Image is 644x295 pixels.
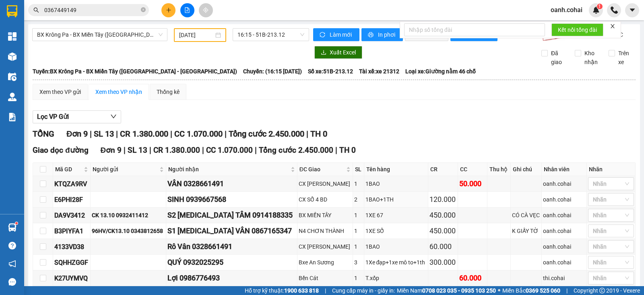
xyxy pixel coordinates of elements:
[53,192,91,208] td: E6PHI28F
[39,87,81,96] div: Xem theo VP gửi
[498,289,500,292] span: ⚪️
[8,32,17,41] img: dashboard-icon
[404,23,545,36] input: Nhập số tổng đài
[166,7,171,13] span: plus
[93,165,158,174] span: Người gửi
[206,145,253,155] span: CC 1.070.000
[378,30,396,39] span: In phơi
[8,73,17,81] img: warehouse-icon
[37,29,163,41] span: BX Krông Pa - BX Miền Tây (Chơn Thành - Chư Rcăm)
[428,163,458,176] th: CR
[365,195,427,204] div: 1BAO+1TH
[589,165,633,174] div: Nhãn
[299,226,351,235] div: N4 CHƠN THÀNH
[325,286,326,295] span: |
[551,23,603,36] button: Kết nối tổng đài
[54,210,89,220] div: DA9V3412
[54,258,89,268] div: SQHHZGGF
[167,272,295,284] div: Lợi 0986776493
[615,49,636,66] span: Trên xe
[8,52,17,61] img: warehouse-icon
[170,129,172,139] span: |
[245,286,319,295] span: Hỗ trợ kỹ thuật:
[174,129,223,139] span: CC 1.070.000
[168,165,289,174] span: Người nhận
[314,46,362,59] button: downloadXuất Excel
[558,25,597,34] span: Kết nối tổng đài
[321,50,326,56] span: download
[368,32,375,38] span: printer
[54,179,89,189] div: KTQZA9RV
[33,110,121,123] button: Lọc VP Gửi
[243,67,302,76] span: Chuyến: (16:15 [DATE])
[429,241,456,252] div: 60.000
[237,29,304,41] span: 16:15 - 51B-213.12
[199,3,213,17] button: aim
[354,258,363,267] div: 3
[543,195,585,204] div: oanh.cohai
[284,287,319,294] strong: 1900 633 818
[543,226,585,235] div: oanh.cohai
[8,113,17,121] img: solution-icon
[359,67,399,76] span: Tài xế: xe 21312
[53,223,91,239] td: B3PIYFA1
[299,165,345,174] span: ĐC Giao
[92,211,165,220] div: CK 13.10 0932411412
[53,270,91,286] td: K27UYMVQ
[597,4,603,9] sup: 1
[33,7,39,13] span: search
[598,4,601,9] span: 1
[128,145,147,155] span: SL 13
[141,6,146,14] span: close-circle
[66,129,88,139] span: Đơn 9
[422,287,496,294] strong: 0708 023 035 - 0935 103 250
[299,242,351,251] div: CX [PERSON_NAME]
[124,145,126,155] span: |
[299,211,351,220] div: BX MIỀN TÂY
[332,286,395,295] span: Cung cấp máy in - giấy in:
[429,194,456,205] div: 120.000
[202,145,204,155] span: |
[54,226,89,236] div: B3PIYFA1
[259,145,333,155] span: Tổng cước 2.450.000
[53,239,91,255] td: 4133VD38
[255,145,257,155] span: |
[330,30,353,39] span: Làm mới
[149,145,151,155] span: |
[487,163,510,176] th: Thu hộ
[397,286,496,295] span: Miền Nam
[543,211,585,220] div: oanh.cohai
[354,242,363,251] div: 1
[299,258,351,267] div: Bxe An Sương
[180,3,194,17] button: file-add
[54,242,89,252] div: 4133VD38
[611,6,618,14] img: phone-icon
[625,3,639,17] button: caret-down
[459,178,486,189] div: 50.000
[320,32,326,38] span: sync
[53,208,91,223] td: DA9V3412
[8,278,16,286] span: message
[229,129,304,139] span: Tổng cước 2.450.000
[354,179,363,188] div: 1
[526,287,560,294] strong: 0369 525 060
[44,6,139,15] input: Tìm tên, số ĐT hoặc mã đơn
[354,226,363,235] div: 1
[167,178,295,189] div: VÂN 0328661491
[90,129,92,139] span: |
[92,226,165,235] div: 96HV/CK13.10 0343812658
[599,288,605,293] span: copyright
[153,145,200,155] span: CR 1.380.000
[141,7,146,12] span: close-circle
[33,145,89,155] span: Giao dọc đường
[54,273,89,283] div: K27UYMVQ
[179,31,214,39] input: 13/10/2025
[429,210,456,221] div: 450.000
[548,49,569,66] span: Đã giao
[313,28,359,41] button: syncLàm mới
[429,257,456,268] div: 300.000
[511,163,542,176] th: Ghi chú
[592,6,600,14] img: icon-new-feature
[353,163,364,176] th: SL
[15,222,18,224] sup: 1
